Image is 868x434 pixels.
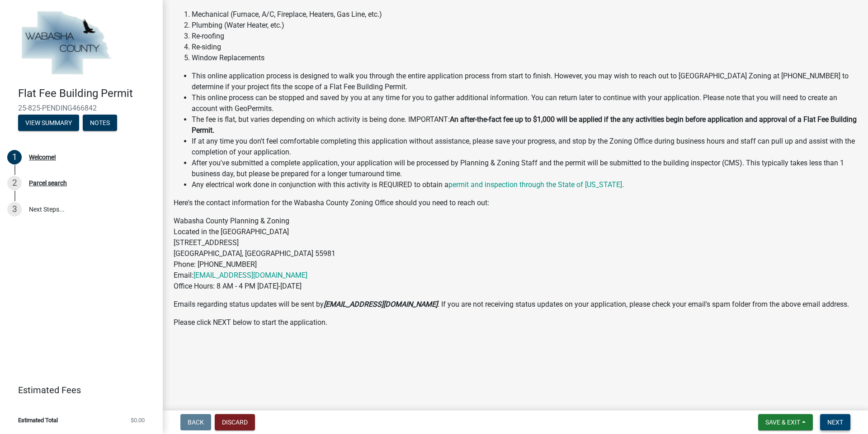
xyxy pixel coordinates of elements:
[192,42,857,53] li: Re-siding
[7,202,22,217] div: 3
[83,120,117,127] wm-modal-confirm: Notes
[174,299,857,310] p: Emails regarding status updates will be sent by . If you are not receiving status updates on your...
[215,414,255,430] button: Discard
[18,10,114,77] img: Wabasha County, Minnesota
[192,71,857,92] li: This online application process is designed to walk you through the entire application process fr...
[192,92,857,114] li: This online process can be stopped and saved by you at any time for you to gather additional info...
[820,414,850,430] button: Next
[174,317,857,328] p: Please click NEXT below to start the application.
[192,179,857,190] li: Any electrical work done in conjunction with this activity is REQUIRED to obtain a .
[174,216,857,292] p: Wabasha County Planning & Zoning Located in the [GEOGRAPHIC_DATA] [STREET_ADDRESS] [GEOGRAPHIC_DA...
[83,115,117,131] button: Notes
[18,115,79,131] button: View Summary
[192,136,857,158] li: If at any time you don't feel comfortable completing this application without assistance, please ...
[765,419,800,426] span: Save & Exit
[131,417,145,423] span: $0.00
[192,31,857,42] li: Re-roofing
[192,158,857,179] li: After you've submitted a complete application, your application will be processed by Planning & Z...
[192,114,857,136] li: The fee is flat, but varies depending on which activity is being done. IMPORTANT:
[192,9,857,20] li: Mechanical (Furnace, A/C, Fireplace, Heaters, Gas Line, etc.)
[180,414,211,430] button: Back
[7,381,148,399] a: Estimated Fees
[7,150,22,164] div: 1
[193,271,307,280] a: [EMAIL_ADDRESS][DOMAIN_NAME]
[192,115,857,135] strong: An after-the-fact fee up to $1,000 will be applied if the any activities begin before application...
[18,417,58,423] span: Estimated Total
[29,180,67,186] div: Parcel search
[758,414,813,430] button: Save & Exit
[827,419,843,426] span: Next
[324,300,438,309] strong: [EMAIL_ADDRESS][DOMAIN_NAME]
[174,198,857,208] p: Here's the contact information for the Wabasha County Zoning Office should you need to reach out:
[18,87,156,100] h4: Flat Fee Building Permit
[188,419,204,426] span: Back
[448,180,622,189] a: permit and inspection through the State of [US_STATE]
[18,104,145,112] span: 25-825-PENDING466842
[18,120,79,127] wm-modal-confirm: Summary
[192,53,857,63] li: Window Replacements
[192,20,857,31] li: Plumbing (Water Heater, etc.)
[7,176,22,190] div: 2
[29,154,56,160] div: Welcome!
